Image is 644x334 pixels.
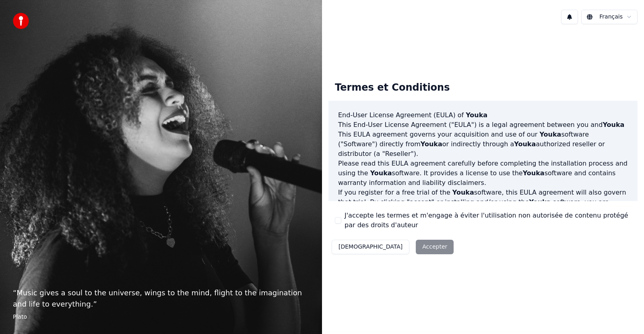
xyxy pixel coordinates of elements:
[529,198,551,206] span: Youka
[539,131,561,138] span: Youka
[338,159,628,188] p: Please read this EULA agreement carefully before completing the installation process and using th...
[328,75,456,101] div: Termes et Conditions
[332,240,409,254] button: [DEMOGRAPHIC_DATA]
[523,169,545,177] span: Youka
[452,189,474,196] span: Youka
[421,140,442,148] span: Youka
[13,13,29,29] img: youka
[338,188,628,226] p: If you register for a free trial of the software, this EULA agreement will also govern that trial...
[345,211,631,230] label: J'accepte les termes et m'engage à éviter l'utilisation non autorisée de contenu protégé par des ...
[338,110,628,120] h3: End-User License Agreement (EULA) of
[13,287,309,310] p: “ Music gives a soul to the universe, wings to the mind, flight to the imagination and life to ev...
[466,111,487,119] span: Youka
[13,313,309,321] footer: Plato
[514,140,536,148] span: Youka
[370,169,392,177] span: Youka
[338,130,628,159] p: This EULA agreement governs your acquisition and use of our software ("Software") directly from o...
[603,121,624,129] span: Youka
[338,120,628,130] p: This End-User License Agreement ("EULA") is a legal agreement between you and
